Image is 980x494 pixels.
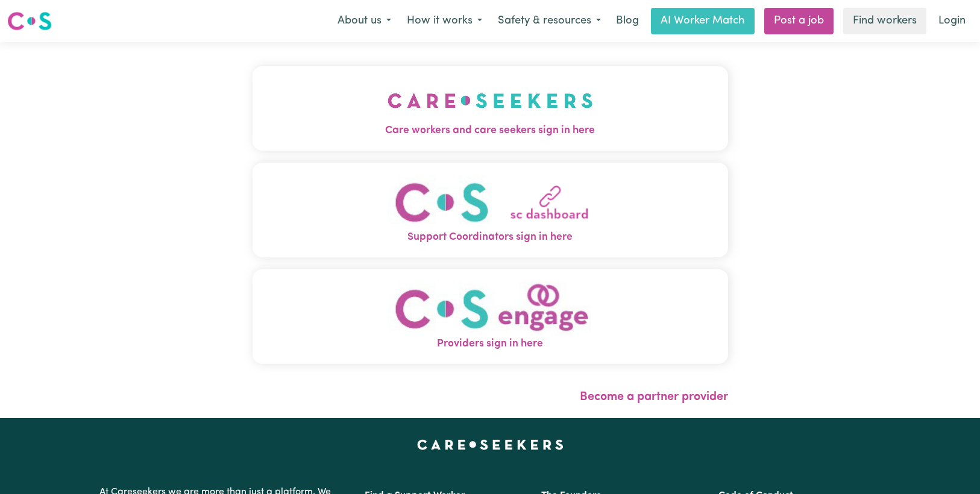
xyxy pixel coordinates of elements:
[253,336,728,352] span: Providers sign in here
[253,269,728,364] button: Providers sign in here
[490,8,609,34] button: Safety & resources
[399,8,490,34] button: How it works
[253,123,728,139] span: Care workers and care seekers sign in here
[7,7,52,35] a: Careseekers logo
[651,8,755,34] a: AI Worker Match
[843,8,926,34] a: Find workers
[7,10,52,32] img: Careseekers logo
[580,391,728,403] a: Become a partner provider
[253,163,728,257] button: Support Coordinators sign in here
[253,66,728,151] button: Care workers and care seekers sign in here
[330,8,399,34] button: About us
[764,8,834,34] a: Post a job
[417,440,564,449] a: Careseekers home page
[609,8,646,34] a: Blog
[253,230,728,245] span: Support Coordinators sign in here
[931,8,973,34] a: Login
